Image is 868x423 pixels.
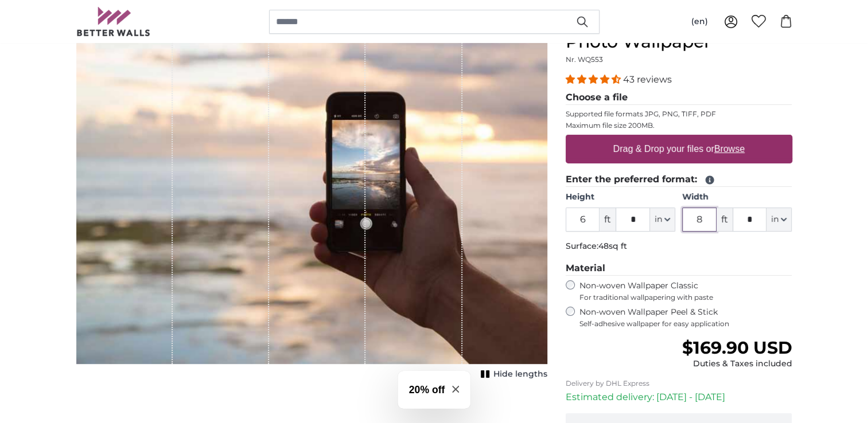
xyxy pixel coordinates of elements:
span: 4.40 stars [566,74,623,85]
button: (en) [682,11,717,32]
span: in [655,214,662,225]
legend: Choose a file [566,91,792,105]
span: Hide lengths [493,369,547,380]
img: Betterwalls [76,7,151,36]
p: Supported file formats JPG, PNG, TIFF, PDF [566,109,792,119]
span: in [771,214,779,225]
legend: Material [566,261,792,276]
span: ft [600,207,616,232]
button: in [766,207,792,232]
label: Non-woven Wallpaper Classic [579,280,792,302]
label: Height [566,191,675,203]
span: For traditional wallpapering with paste [579,293,792,302]
button: Hide lengths [477,366,547,382]
div: Duties & Taxes included [682,358,792,370]
p: Delivery by DHL Express [566,379,792,388]
u: Browse [714,144,745,154]
label: Drag & Drop your files or [608,138,749,160]
p: Surface: [566,241,792,252]
button: in [650,207,675,232]
label: Width [682,191,792,203]
legend: Enter the preferred format: [566,173,792,187]
span: Nr. WQ553 [566,55,603,64]
p: Estimated delivery: [DATE] - [DATE] [566,390,792,404]
p: Maximum file size 200MB. [566,121,792,130]
span: 48sq ft [598,241,627,251]
label: Non-woven Wallpaper Peel & Stick [579,307,792,328]
span: Self-adhesive wallpaper for easy application [579,319,792,328]
span: $169.90 USD [682,337,792,358]
div: 1 of 1 [76,11,547,382]
span: 43 reviews [623,74,672,85]
span: ft [717,207,733,232]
